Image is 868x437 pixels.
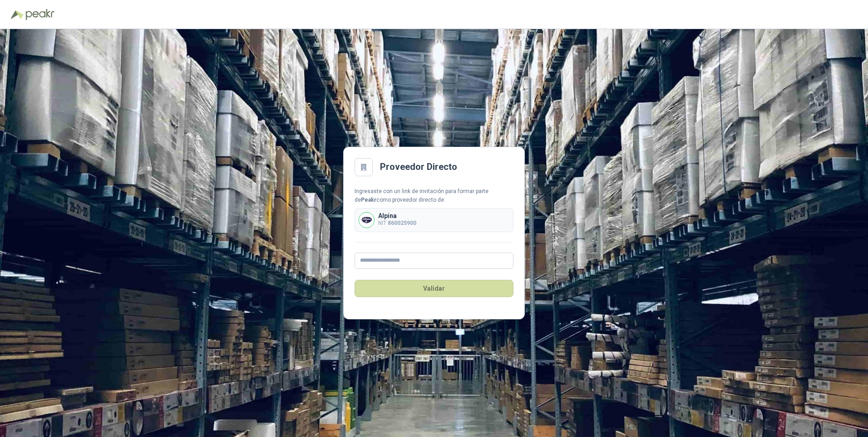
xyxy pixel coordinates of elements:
h2: Proveedor Directo [380,160,457,174]
img: Logo [11,10,24,19]
b: 860025900 [388,220,416,226]
div: Ingresaste con un link de invitación para formar parte de como proveedor directo de: [355,187,513,204]
p: NIT [378,219,416,228]
b: Peakr [361,197,376,203]
button: Validar [355,280,513,297]
p: Alpina [378,213,416,219]
img: Company Logo [359,213,374,228]
img: Peakr [25,9,54,20]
